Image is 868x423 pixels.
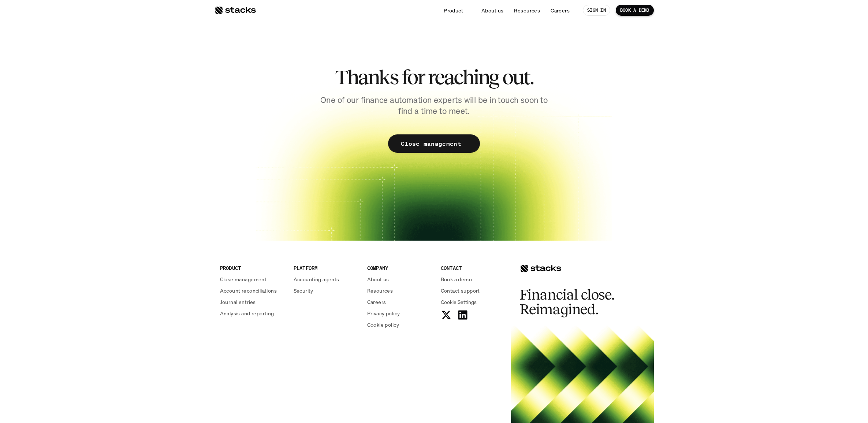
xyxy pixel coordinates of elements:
[220,309,285,317] a: Analysis and reporting
[367,309,400,317] p: Privacy policy
[367,309,432,317] a: Privacy policy
[294,287,313,294] p: Security
[367,298,386,306] p: Careers
[367,275,389,283] p: About us
[401,138,461,149] p: Close management
[441,298,477,306] span: Cookie Settings
[477,4,508,17] a: About us
[220,275,267,283] p: Close management
[220,275,285,283] a: Close management
[441,264,506,272] p: CONTACT
[514,7,540,14] p: Resources
[315,94,553,117] p: One of our finance automation experts will be in touch soon to find a time to meet.
[441,287,480,294] p: Contact support
[441,298,477,306] button: Cookie Trigger
[367,298,432,306] a: Careers
[441,275,506,283] a: Book a demo
[367,287,432,294] a: Resources
[367,287,393,294] p: Resources
[334,66,535,89] h2: Thanks for reaching out.
[220,298,285,306] a: Journal entries
[367,275,432,283] a: About us
[587,8,606,13] p: SIGN IN
[441,287,506,294] a: Contact support
[388,134,480,153] a: Close management
[551,7,570,14] p: Careers
[520,287,630,317] h2: Financial close. Reimagined.
[220,287,285,294] a: Account reconciliations
[294,264,358,272] p: PLATFORM
[620,8,649,13] p: BOOK A DEMO
[367,264,432,272] p: COMPANY
[481,7,503,14] p: About us
[220,309,274,317] p: Analysis and reporting
[220,264,285,272] p: PRODUCT
[294,275,358,283] a: Accounting agents
[220,298,256,306] p: Journal entries
[546,4,574,17] a: Careers
[367,321,399,329] p: Cookie policy
[220,287,277,294] p: Account reconciliations
[294,275,339,283] p: Accounting agents
[294,287,358,294] a: Security
[444,7,463,14] p: Product
[616,5,654,16] a: BOOK A DEMO
[367,321,432,329] a: Cookie policy
[441,275,472,283] p: Book a demo
[583,5,610,16] a: SIGN IN
[510,4,544,17] a: Resources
